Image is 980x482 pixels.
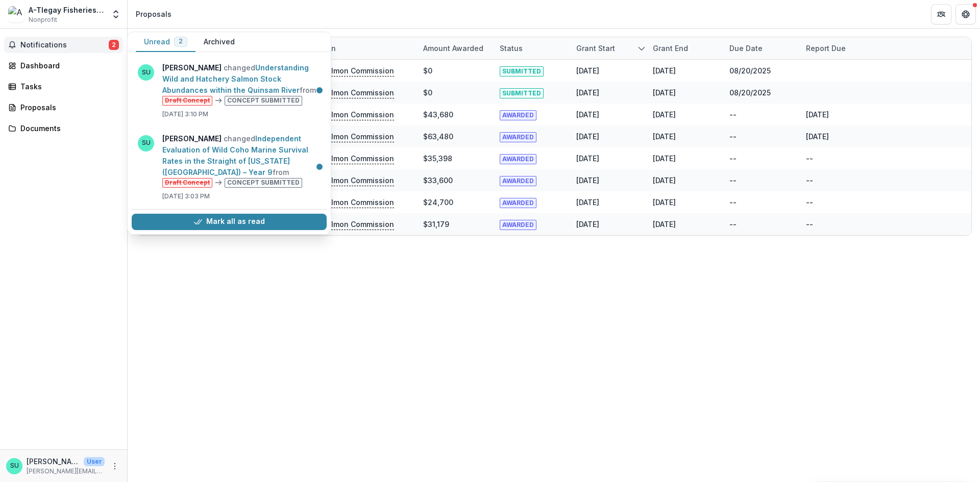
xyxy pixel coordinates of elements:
[653,175,676,186] div: [DATE]
[653,65,676,76] div: [DATE]
[162,62,321,106] p: changed from
[494,43,529,54] div: Status
[570,37,647,59] div: Grant start
[806,220,813,229] a: --
[800,37,876,59] div: Report Due
[27,456,80,467] p: [PERSON_NAME]
[29,5,105,15] div: A-Tlegay Fisheries Society
[806,176,813,185] a: --
[132,214,327,230] button: Mark all as read
[653,219,676,230] div: [DATE]
[647,37,723,59] div: Grant end
[500,154,536,164] span: AWARDED
[296,87,394,98] p: Pacific Salmon Commission
[729,109,737,120] div: --
[296,109,394,120] p: Pacific Salmon Commission
[136,32,195,52] button: Unread
[84,457,105,466] p: User
[723,43,769,54] div: Due Date
[638,44,646,53] svg: sorted descending
[729,87,771,98] div: 08/20/2025
[417,37,494,59] div: Amount awarded
[109,460,121,472] button: More
[723,37,800,59] div: Due Date
[653,109,676,120] div: [DATE]
[806,132,829,141] a: [DATE]
[20,123,115,134] div: Documents
[296,131,394,142] p: Pacific Salmon Commission
[494,37,570,59] div: Status
[423,153,452,164] div: $35,398
[289,37,417,59] div: Foundation
[423,87,432,98] div: $0
[8,6,24,22] img: A-Tlegay Fisheries Society
[500,132,536,142] span: AWARDED
[109,4,123,24] button: Open entity switcher
[423,197,453,208] div: $24,700
[296,219,394,230] p: Pacific Salmon Commission
[27,467,105,476] p: [PERSON_NAME][EMAIL_ADDRESS][PERSON_NAME][DOMAIN_NAME]
[423,65,432,76] div: $0
[162,63,309,94] a: Understanding Wild and Hatchery Salmon Stock Abundances within the Quinsam River
[500,110,536,120] span: AWARDED
[136,9,171,19] div: Proposals
[576,153,599,164] div: [DATE]
[576,175,599,186] div: [DATE]
[109,40,119,50] span: 2
[4,120,123,137] a: Documents
[296,175,394,186] p: Pacific Salmon Commission
[729,65,771,76] div: 08/20/2025
[195,32,243,52] button: Archived
[4,78,123,95] a: Tasks
[500,66,544,77] span: SUBMITTED
[576,197,599,208] div: [DATE]
[162,133,321,188] p: changed from
[20,60,115,71] div: Dashboard
[653,131,676,142] div: [DATE]
[296,65,394,77] p: Pacific Salmon Commission
[29,15,57,24] span: Nonprofit
[423,219,449,230] div: $31,179
[729,153,737,164] div: --
[931,4,951,24] button: Partners
[955,4,976,24] button: Get Help
[500,176,536,186] span: AWARDED
[729,175,737,186] div: --
[576,131,599,142] div: [DATE]
[729,197,737,208] div: --
[806,154,813,163] a: --
[729,131,737,142] div: --
[132,7,176,21] nav: breadcrumb
[4,37,123,53] button: Notifications2
[653,153,676,164] div: [DATE]
[576,219,599,230] div: [DATE]
[806,198,813,207] a: --
[10,463,19,469] div: Sarah Unrau
[653,87,676,98] div: [DATE]
[20,41,109,49] span: Notifications
[179,38,183,45] span: 2
[806,110,829,119] a: [DATE]
[570,43,621,54] div: Grant start
[4,99,123,116] a: Proposals
[296,153,394,164] p: Pacific Salmon Commission
[417,43,489,54] div: Amount awarded
[423,175,453,186] div: $33,600
[20,81,115,92] div: Tasks
[729,219,737,230] div: --
[4,57,123,74] a: Dashboard
[423,109,453,120] div: $43,680
[20,102,115,113] div: Proposals
[500,220,536,230] span: AWARDED
[576,65,599,76] div: [DATE]
[296,197,394,208] p: Pacific Salmon Commission
[423,131,453,142] div: $63,480
[500,198,536,208] span: AWARDED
